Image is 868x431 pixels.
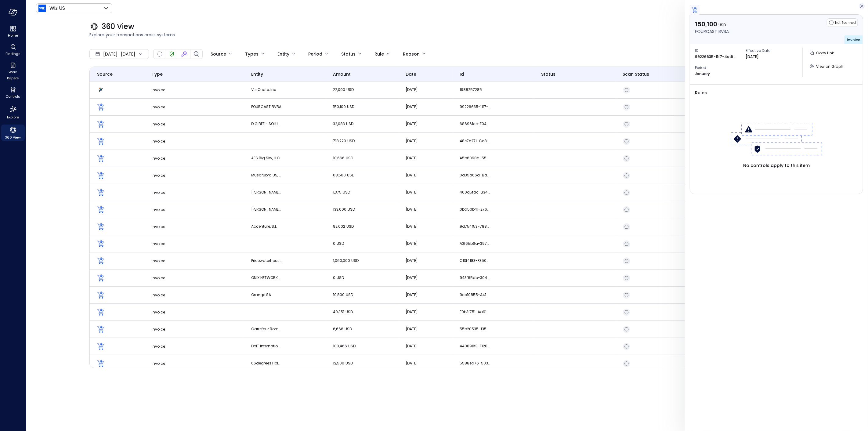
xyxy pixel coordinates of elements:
p: 55b20535-1355-4b5d-8ab7-ea8caea39b00 [460,326,490,332]
p: 1,375 [333,189,363,195]
div: Not Scanned [623,138,630,145]
img: Gcp [97,154,104,162]
div: Findings [1,43,25,57]
p: DoIT International Ltd [251,343,282,349]
p: [DATE] [746,54,759,60]
span: No controls apply to this item [743,162,810,169]
button: Copy Link [808,48,836,58]
p: [DATE] [406,189,436,195]
p: [DATE] [406,172,436,178]
span: Source [97,71,113,78]
span: USD [351,258,359,263]
span: Invoice [152,310,165,315]
span: Invoice [847,37,860,42]
div: Not Scanned [827,18,858,27]
p: 150,100 [695,20,729,28]
div: Reason [403,49,420,59]
p: 440898f3-f120-4f3f-8272-f689c6e42dee [460,343,490,349]
div: Not Scanned [623,223,630,230]
div: Not Scanned [623,292,630,299]
p: 99226635-11f7-4edf-a2c1-f37ba881dea0 [695,54,738,60]
div: Not Scanned [623,206,630,213]
p: [DATE] [406,343,436,349]
div: Not Scanned [623,274,630,282]
div: Not Scanned [623,240,630,248]
p: a5b6098d-55d2-4f1e-8aea-e24055833e06 [460,155,490,161]
p: AES Big Sky, LLC [251,155,282,161]
span: ID [695,48,741,54]
p: 1988257285 [460,87,490,93]
p: [DATE] [406,326,436,332]
span: USD [348,343,356,349]
p: PricewaterhouseCoopers Global Licensing Services Corporation [251,258,282,264]
span: USD [337,241,344,246]
p: [DATE] [406,138,436,144]
span: USD [345,360,353,366]
div: Finding [193,50,200,58]
p: 22,000 [333,87,363,93]
p: 100,466 [333,343,363,349]
div: Not Scanned [623,155,630,162]
div: Rule [374,49,384,59]
span: Home [8,32,18,38]
p: [DATE] [406,206,436,212]
span: id [460,71,464,78]
span: Work Papers [4,69,22,81]
p: 9cb10855-a41d-428b-a31e-c8711fe1db6c [460,292,490,298]
span: Invoice [152,87,165,92]
p: January [695,71,710,77]
span: Rules [695,89,858,96]
p: [DATE] [406,121,436,127]
p: [DATE] [406,275,436,281]
span: Invoice [152,139,165,144]
span: Findings [5,51,20,57]
span: [DATE] [103,51,118,57]
p: Wiz US [49,5,65,12]
div: Not Scanned [623,86,630,94]
p: [PERSON_NAME] Pty. Ltd. [251,189,282,195]
span: Invoice [152,258,165,263]
p: 150,100 [333,104,363,110]
img: Icon [38,5,46,12]
p: [DATE] [406,104,436,110]
span: USD [348,207,355,212]
div: Period [308,49,322,59]
p: 10,666 [333,155,363,161]
p: a2f65b6a-397c-4a10-908e-8c53c4ce29c9 [460,241,490,247]
span: USD [346,121,353,126]
button: View on Graph [808,61,846,71]
p: [DATE] [406,223,436,230]
span: USD [346,224,354,229]
div: Not Scanned [623,326,630,333]
div: Home [1,24,25,39]
img: Gcp [97,223,104,230]
img: Gcp [97,274,104,281]
div: Entity [277,49,289,59]
span: USD [347,172,354,178]
p: FOURCAST BVBA [251,104,282,110]
span: date [406,71,416,78]
p: 6,666 [333,326,363,332]
p: 12,500 [333,360,363,366]
p: c13f4183-f350-466a-9472-aaac85f6bb28 [460,258,490,264]
div: Not Scanned [623,103,630,111]
div: Fixed [180,50,188,58]
p: 718,220 [333,138,363,144]
span: status [541,71,555,78]
span: entity [251,71,263,78]
img: Gcp [97,308,104,316]
img: Aws [97,86,104,93]
span: Invoice [152,327,165,332]
p: [DATE] [406,155,436,161]
p: 400d5fdc-b34b-4600-8850-c82771b5af34 [460,189,490,195]
span: Invoice [152,292,165,298]
img: Gcp [97,137,104,145]
p: [PERSON_NAME] Systems LLC [251,206,282,212]
span: USD [718,22,726,27]
p: [DATE] [406,258,436,264]
div: Not Scanned [623,309,630,316]
p: DIGIBEE - SOLUCOES EM TECNOLOGIA LTDA [251,121,282,127]
p: [DATE] [406,241,436,247]
span: Controls [6,93,20,100]
p: 48e7c271-cc89-4ec0-a8cc-d5a491eb8d45 [460,138,490,144]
